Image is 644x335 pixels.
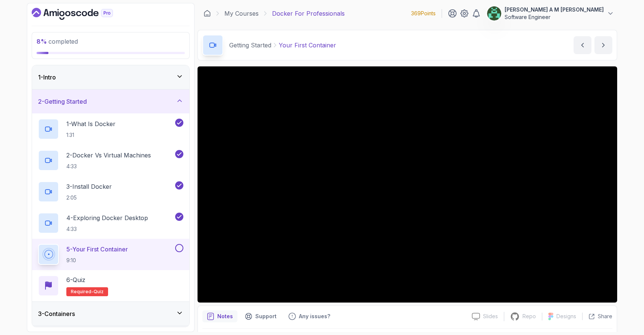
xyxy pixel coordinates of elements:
h3: 2 - Getting Started [38,97,87,106]
p: 2 - Docker vs Virtual Machines [66,151,151,160]
button: 3-Containers [32,302,189,326]
p: 3 - Install Docker [66,182,112,191]
span: completed [37,38,78,45]
span: 8 % [37,38,47,45]
p: Docker For Professionals [272,9,345,18]
button: Share [582,313,612,320]
button: user profile image[PERSON_NAME] A M [PERSON_NAME]Software Engineer [487,6,614,21]
p: Designs [556,313,576,320]
a: Dashboard [32,8,130,20]
span: Required- [71,289,94,295]
p: 4:33 [66,163,151,170]
button: previous content [574,36,591,54]
button: Feedback button [284,310,335,322]
button: 2-Getting Started [32,90,189,113]
p: Notes [217,313,233,320]
button: 1-What Is Docker1:31 [38,119,183,140]
p: 4 - Exploring Docker Desktop [66,213,148,222]
button: 4-Exploring Docker Desktop4:33 [38,213,183,234]
p: 4:33 [66,225,148,233]
p: Slides [483,313,498,320]
button: 3-Install Docker2:05 [38,181,183,202]
span: quiz [94,289,104,295]
p: 9:10 [66,257,128,264]
p: Any issues? [299,313,330,320]
p: [PERSON_NAME] A M [PERSON_NAME] [505,6,604,13]
p: Support [255,313,277,320]
iframe: chat widget [613,305,637,328]
button: Support button [240,310,281,322]
h3: 1 - Intro [38,73,56,82]
button: notes button [202,310,237,322]
button: 2-Docker vs Virtual Machines4:33 [38,150,183,171]
button: next content [594,36,612,54]
iframe: 5 - Your First Container [198,66,617,303]
p: Software Engineer [505,13,604,21]
a: My Courses [224,9,259,18]
p: 6 - Quiz [66,275,85,284]
button: 5-Your First Container9:10 [38,244,183,265]
p: 5 - Your First Container [66,245,128,254]
p: Share [598,313,612,320]
p: 2:05 [66,194,112,201]
p: 369 Points [411,10,436,17]
a: Dashboard [203,10,211,17]
p: Your First Container [279,41,336,50]
h3: 3 - Containers [38,309,75,318]
p: 1:31 [66,131,116,139]
p: Repo [523,313,536,320]
button: 6-QuizRequired-quiz [38,275,183,296]
p: 1 - What Is Docker [66,119,116,128]
button: 1-Intro [32,65,189,89]
p: Getting Started [229,41,271,50]
iframe: chat widget [502,170,637,301]
img: user profile image [487,6,501,21]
